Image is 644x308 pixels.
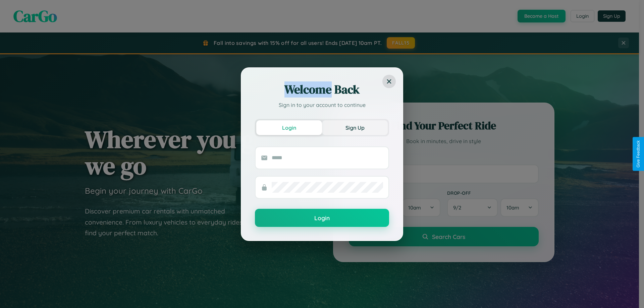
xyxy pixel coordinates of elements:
[256,120,322,135] button: Login
[255,81,389,98] h2: Welcome Back
[255,209,389,227] button: Login
[255,101,389,109] p: Sign in to your account to continue
[636,140,641,168] div: Give Feedback
[322,120,388,135] button: Sign Up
